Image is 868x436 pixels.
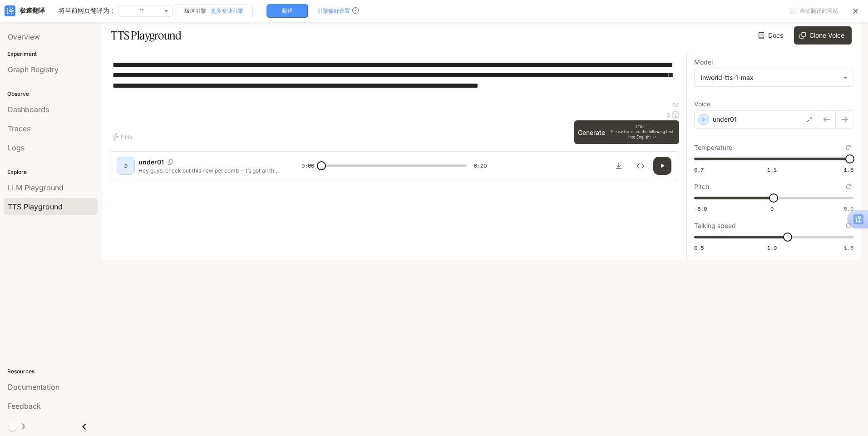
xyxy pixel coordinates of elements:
font: 5.0 [844,205,853,213]
font: Talking speed [694,222,736,229]
font: TTS Playground [111,29,181,42]
button: GenerateCTRL +Please translate the following text into English: ⏎ [574,120,679,144]
font: Please translate the following text into English: ⏎ [611,130,673,139]
font: Generate [578,129,605,136]
button: Inspect [631,157,650,175]
div: inworld-tts-1-max [695,69,853,86]
font: Hide [121,134,133,140]
font: 64 [672,102,679,109]
font: 0:00 [301,162,314,169]
font: 1.1 [767,166,777,173]
p: Hey guys, check out this new pet comb—it’s got all the best parts from the old ones, y’know? It d... [138,167,280,174]
font: Docs [768,31,783,39]
button: Hide [109,129,138,144]
font: D [124,163,128,168]
font: 1.0 [767,244,777,252]
font: Clone Voice [809,31,844,39]
font: Pitch [694,183,709,190]
font: under01 [713,115,737,123]
font: CTRL + [636,124,649,129]
button: Reset to default [843,221,853,231]
font: Voice [694,100,710,108]
font: inworld-tts-1-max [701,74,754,81]
a: Docs [756,26,787,45]
span: 0:29 [474,161,487,170]
font: Model [694,58,713,66]
button: Reset to default [843,182,853,192]
font: 0.7 [694,166,704,173]
font: 1.5 [844,244,853,252]
font: 0.5 [694,244,704,252]
button: Download audio [610,157,628,175]
font: 0 [770,205,774,213]
font: 1.5 [844,166,853,173]
button: Reset to default [843,143,853,153]
font: $ [666,111,670,118]
button: Copy Voice ID [164,159,177,165]
font: -5.0 [694,205,707,213]
button: Clone Voice [794,26,852,45]
font: Temperature [694,144,732,151]
p: under01 [138,158,164,167]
